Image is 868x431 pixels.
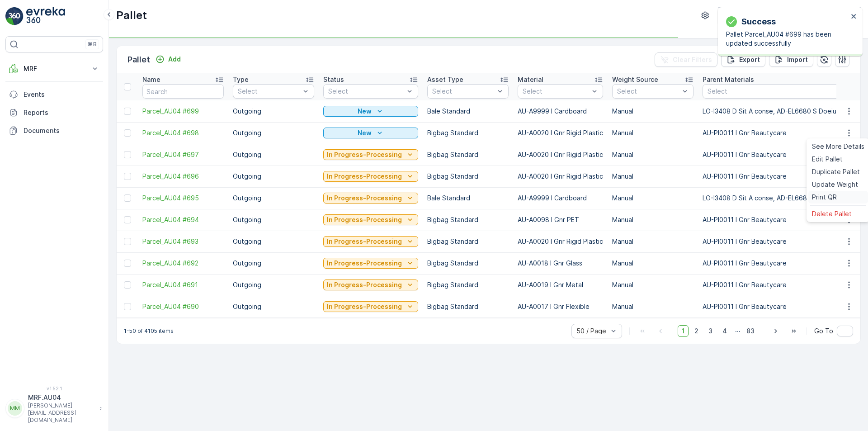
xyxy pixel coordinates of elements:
p: Import [787,55,808,64]
button: In Progress-Processing [323,258,418,269]
span: 2 [690,325,703,337]
p: Manual [612,194,693,203]
button: In Progress-Processing [323,214,418,225]
p: Bigbag Standard [427,128,509,137]
p: Bigbag Standard [427,150,509,159]
p: Bigbag Standard [427,280,509,289]
button: MRF [5,60,103,78]
button: New [323,128,418,138]
input: Search [142,84,224,99]
p: Outgoing [233,194,314,203]
div: Toggle Row Selected [124,151,131,158]
p: Bigbag Standard [427,172,509,181]
p: Export [739,55,760,64]
p: Outgoing [233,302,314,311]
button: In Progress-Processing [323,279,418,290]
a: Events [5,85,103,104]
div: Toggle Row Selected [124,281,131,289]
p: AU-A0020 I Gnr Rigid Plastic [518,128,603,137]
p: Success [741,15,776,28]
p: Bigbag Standard [427,237,509,246]
p: Reports [24,108,99,117]
p: ... [735,325,741,337]
p: Name [142,75,160,84]
button: Add [152,54,184,65]
a: Parcel_AU04 #694 [142,215,224,224]
span: Edit Pallet [812,155,843,164]
p: Manual [612,128,693,137]
span: See More Details [812,142,864,151]
p: Outgoing [233,237,314,246]
span: Parcel_AU04 #693 [142,237,224,246]
p: Manual [612,150,693,159]
p: Clear Filters [673,55,712,64]
span: Parcel_AU04 #698 [142,128,224,137]
button: New [323,106,418,117]
p: Manual [612,215,693,224]
p: ⌘B [88,41,97,48]
a: Documents [5,122,103,140]
p: Outgoing [233,280,314,289]
p: Pallet [127,53,150,66]
a: Parcel_AU04 #695 [142,194,224,203]
span: 83 [742,325,759,337]
span: Parcel_AU04 #696 [142,172,224,181]
a: Edit Pallet [808,153,868,166]
a: Parcel_AU04 #692 [142,259,224,268]
p: Pallet Parcel_AU04 #699 has been updated successfully [726,30,848,48]
p: AU-A0019 I Gnr Metal [518,280,603,289]
p: AU-A0018 I Gnr Glass [518,259,603,268]
p: Material [518,75,543,84]
span: Parcel_AU04 #697 [142,150,224,159]
p: Outgoing [233,150,314,159]
div: Toggle Row Selected [124,238,131,245]
a: Duplicate Pallet [808,166,868,178]
p: AU-A0098 I Gnr PET [518,215,603,224]
span: 4 [718,325,731,337]
p: MRF [24,64,85,73]
p: Asset Type [427,75,463,84]
p: In Progress-Processing [327,302,402,311]
button: Clear Filters [655,52,717,67]
div: Toggle Row Selected [124,216,131,223]
div: Toggle Row Selected [124,108,131,115]
p: AU-A0020 I Gnr Rigid Plastic [518,150,603,159]
div: Toggle Row Selected [124,260,131,267]
p: 1-50 of 4105 items [124,327,174,335]
p: Outgoing [233,107,314,116]
p: Bale Standard [427,107,509,116]
p: In Progress-Processing [327,280,402,289]
p: Select [432,87,495,96]
div: MM [8,401,22,416]
button: close [851,13,857,21]
p: Manual [612,237,693,246]
button: Import [769,52,813,67]
p: Select [238,87,300,96]
a: Parcel_AU04 #690 [142,302,224,311]
p: Bigbag Standard [427,259,509,268]
p: In Progress-Processing [327,215,402,224]
span: v 1.52.1 [5,386,103,391]
p: Parent Materials [703,75,754,84]
p: Outgoing [233,172,314,181]
span: Go To [814,327,833,336]
img: logo_light-DOdMpM7g.png [26,7,65,25]
a: Parcel_AU04 #699 [142,107,224,116]
p: Outgoing [233,259,314,268]
p: Outgoing [233,128,314,137]
a: See More Details [808,140,868,153]
p: Manual [612,280,693,289]
div: Toggle Row Selected [124,173,131,180]
p: Outgoing [233,215,314,224]
div: Toggle Row Selected [124,194,131,202]
span: Duplicate Pallet [812,167,860,176]
p: MRF.AU04 [28,393,95,402]
p: In Progress-Processing [327,237,402,246]
p: AU-A0020 I Gnr Rigid Plastic [518,172,603,181]
a: Reports [5,104,103,122]
a: Parcel_AU04 #691 [142,280,224,289]
span: 3 [704,325,717,337]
